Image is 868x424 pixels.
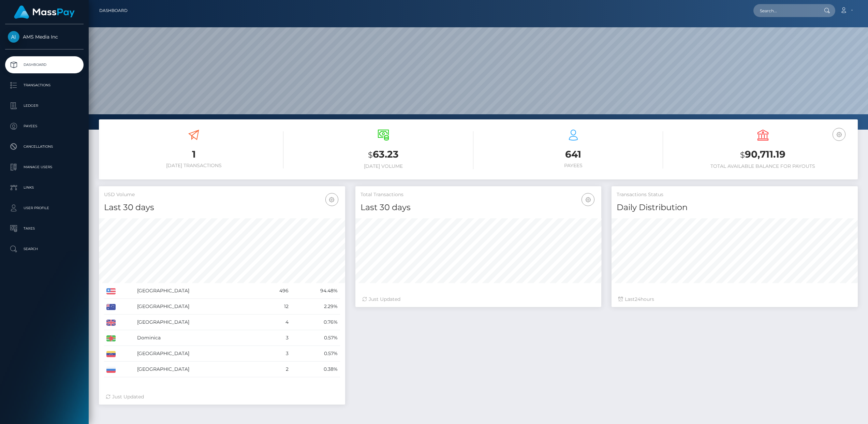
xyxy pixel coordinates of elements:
[8,121,81,131] p: Payees
[260,362,291,377] td: 2
[8,203,81,213] p: User Profile
[362,296,595,303] div: Just Updated
[294,163,473,169] h6: [DATE] Volume
[5,159,84,176] a: Manage Users
[8,182,81,193] p: Links
[99,3,128,18] a: Dashboard
[135,299,260,315] td: [GEOGRAPHIC_DATA]
[8,80,81,90] p: Transactions
[8,142,81,152] p: Cancellations
[635,296,641,302] span: 24
[106,288,116,294] img: US.png
[291,299,340,315] td: 2.29%
[361,191,597,198] h5: Total Transactions
[8,101,81,111] p: Ledger
[673,148,853,162] h3: 90,711.19
[260,283,291,299] td: 496
[5,220,84,237] a: Taxes
[5,138,84,155] a: Cancellations
[368,150,373,160] small: $
[294,148,473,162] h3: 63.23
[14,5,75,19] img: MassPay Logo
[260,330,291,346] td: 3
[291,315,340,330] td: 0.76%
[673,163,853,169] h6: Total Available Balance for Payouts
[106,393,338,400] div: Just Updated
[740,150,745,160] small: $
[106,304,116,310] img: AU.png
[106,367,116,373] img: RU.png
[104,163,283,169] h6: [DATE] Transactions
[484,148,663,161] h3: 641
[291,330,340,346] td: 0.57%
[135,315,260,330] td: [GEOGRAPHIC_DATA]
[8,60,81,70] p: Dashboard
[5,179,84,196] a: Links
[104,202,340,214] h4: Last 30 days
[8,244,81,254] p: Search
[291,346,340,362] td: 0.57%
[104,148,283,161] h3: 1
[106,335,116,341] img: DM.png
[5,56,84,73] a: Dashboard
[135,283,260,299] td: [GEOGRAPHIC_DATA]
[5,118,84,135] a: Payees
[484,163,663,169] h6: Payees
[5,77,84,94] a: Transactions
[8,162,81,172] p: Manage Users
[291,362,340,377] td: 0.38%
[753,4,818,17] input: Search...
[260,299,291,315] td: 12
[135,362,260,377] td: [GEOGRAPHIC_DATA]
[260,346,291,362] td: 3
[135,346,260,362] td: [GEOGRAPHIC_DATA]
[618,296,851,303] div: Last hours
[106,320,116,326] img: GB.png
[8,223,81,234] p: Taxes
[361,202,597,214] h4: Last 30 days
[106,351,116,357] img: VE.png
[5,34,84,40] span: AMS Media Inc
[617,202,853,214] h4: Daily Distribution
[5,97,84,114] a: Ledger
[8,31,19,43] img: AMS Media Inc
[135,330,260,346] td: Dominica
[260,315,291,330] td: 4
[291,283,340,299] td: 94.48%
[617,191,853,198] h5: Transactions Status
[104,191,340,198] h5: USD Volume
[5,240,84,258] a: Search
[5,200,84,217] a: User Profile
